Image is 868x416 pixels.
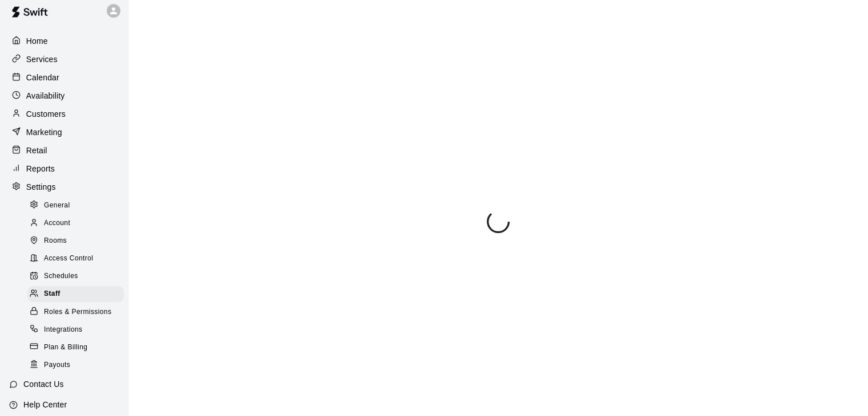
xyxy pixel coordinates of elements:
a: Reports [9,160,119,177]
a: General [27,197,128,214]
div: Integrations [27,322,124,338]
a: Rooms [27,233,128,250]
a: Payouts [27,356,128,374]
span: Access Control [44,253,93,264]
p: Contact Us [23,378,64,390]
p: Calendar [26,72,59,83]
a: Access Control [27,250,128,268]
span: Plan & Billing [44,342,87,353]
a: Plan & Billing [27,338,128,356]
span: Integrations [44,324,83,336]
a: Account [27,214,128,232]
span: Schedules [44,271,78,282]
a: Calendar [9,69,119,86]
p: Reports [26,163,55,174]
p: Availability [26,90,65,101]
p: Help Center [23,399,67,410]
span: Rooms [44,235,67,247]
div: Staff [27,286,124,302]
a: Retail [9,142,119,159]
a: Services [9,51,119,68]
div: General [27,198,124,214]
a: Settings [9,178,119,195]
a: Staff [27,286,128,303]
a: Availability [9,87,119,104]
span: Account [44,218,70,229]
div: Plan & Billing [27,340,124,356]
p: Customers [26,108,66,120]
p: Retail [26,145,47,156]
p: Marketing [26,127,62,138]
a: Customers [9,105,119,123]
div: Account [27,215,124,231]
a: Roles & Permissions [27,303,128,321]
span: Payouts [44,360,70,371]
div: Schedules [27,268,124,284]
div: Rooms [27,233,124,249]
span: Staff [44,288,60,300]
p: Services [26,54,58,65]
span: General [44,200,70,211]
div: Roles & Permissions [27,304,124,320]
p: Home [26,35,48,47]
a: Marketing [9,124,119,141]
a: Schedules [27,268,128,286]
p: Settings [26,181,56,193]
div: Access Control [27,251,124,267]
div: Payouts [27,357,124,373]
a: Integrations [27,321,128,338]
a: Home [9,32,119,50]
span: Roles & Permissions [44,307,111,318]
